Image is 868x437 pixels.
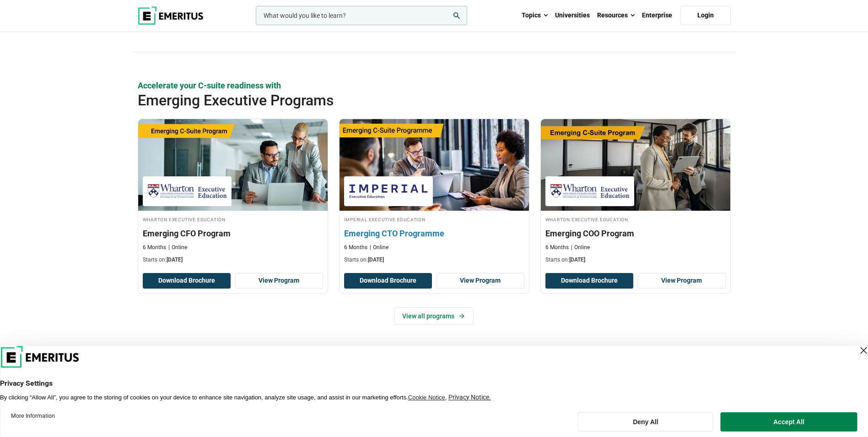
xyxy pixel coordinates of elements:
[167,257,183,263] span: [DATE]
[256,6,467,25] input: woocommerce-product-search-field-0
[368,257,384,263] span: [DATE]
[344,273,432,289] button: Download Brochure
[550,181,630,202] img: Wharton Executive Education
[545,256,726,264] p: Starts on:
[541,119,730,268] a: Supply Chain and Operations Course by Wharton Executive Education - September 23, 2025 Wharton Ex...
[143,256,323,264] p: Starts on:
[143,273,231,289] button: Download Brochure
[235,273,323,289] a: View Program
[138,80,731,91] p: Accelerate your C-suite readiness with
[330,115,538,215] img: Emerging CTO Programme | Online Business Management Course
[545,215,726,223] h4: Wharton Executive Education
[394,307,474,325] a: View all programs
[344,215,524,223] h4: Imperial Executive Education
[437,273,524,289] a: View Program
[344,228,524,239] h3: Emerging CTO Programme
[344,256,524,264] p: Starts on:
[545,228,726,239] h3: Emerging COO Program
[680,6,731,25] a: Login
[545,244,569,251] p: 6 Months
[638,273,726,289] a: View Program
[138,119,328,268] a: Finance Course by Wharton Executive Education - September 25, 2025 Wharton Executive Education Wh...
[143,228,323,239] h3: Emerging CFO Program
[143,215,323,223] h4: Wharton Executive Education
[138,119,328,211] img: Emerging CFO Program | Online Finance Course
[370,244,388,251] p: Online
[545,273,633,289] button: Download Brochure
[138,91,671,109] h2: Emerging Executive Programs
[571,244,590,251] p: Online
[569,257,585,263] span: [DATE]
[541,119,730,211] img: Emerging COO Program | Online Supply Chain and Operations Course
[147,181,227,202] img: Wharton Executive Education
[349,181,428,202] img: Imperial Executive Education
[143,244,166,251] p: 6 Months
[344,244,367,251] p: 6 Months
[340,119,529,268] a: Business Management Course by Imperial Executive Education - September 25, 2025 Imperial Executiv...
[168,244,187,251] p: Online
